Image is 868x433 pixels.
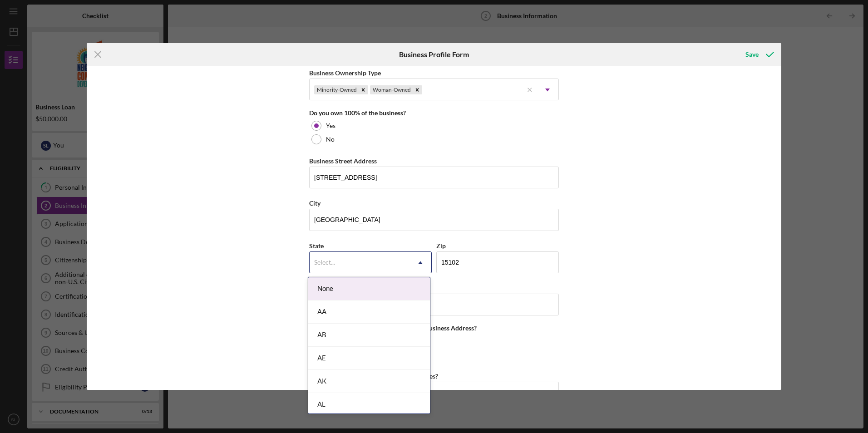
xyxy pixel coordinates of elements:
[326,136,335,143] label: No
[358,85,368,94] div: Remove Minority-Owned
[308,300,430,324] div: AA
[308,324,430,347] div: AB
[309,199,321,207] label: City
[308,393,430,416] div: AL
[309,325,559,332] div: Is your Mailing Address the same as your Business Address?
[309,109,559,117] div: Do you own 100% of the business?
[309,157,377,165] label: Business Street Address
[308,277,430,300] div: None
[370,85,412,94] div: Woman-Owned
[736,45,781,64] button: Save
[314,85,358,94] div: Minority-Owned
[436,242,446,250] label: Zip
[314,259,335,266] div: Select...
[308,370,430,393] div: AK
[326,122,335,129] label: Yes
[308,347,430,370] div: AE
[399,50,469,59] h6: Business Profile Form
[412,85,422,94] div: Remove Woman-Owned
[745,45,759,64] div: Save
